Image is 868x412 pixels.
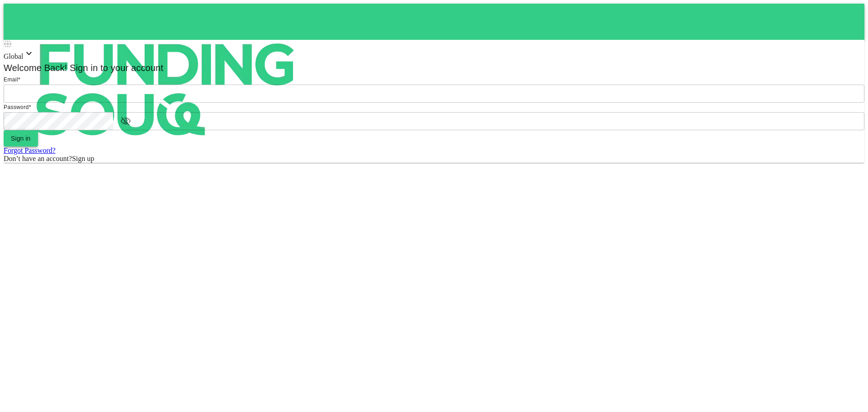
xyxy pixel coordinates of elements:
[4,4,329,175] img: logo
[4,4,864,40] a: logo
[4,48,864,61] div: Global
[4,155,72,162] span: Don’t have an account?
[4,130,38,147] button: Sign in
[4,76,18,83] span: Email
[4,63,67,73] span: Welcome Back!
[4,147,56,154] a: Forgot Password?
[4,85,864,103] input: email
[4,112,113,130] input: password
[67,63,164,73] span: Sign in to your account
[4,104,29,110] span: Password
[72,155,94,162] span: Sign up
